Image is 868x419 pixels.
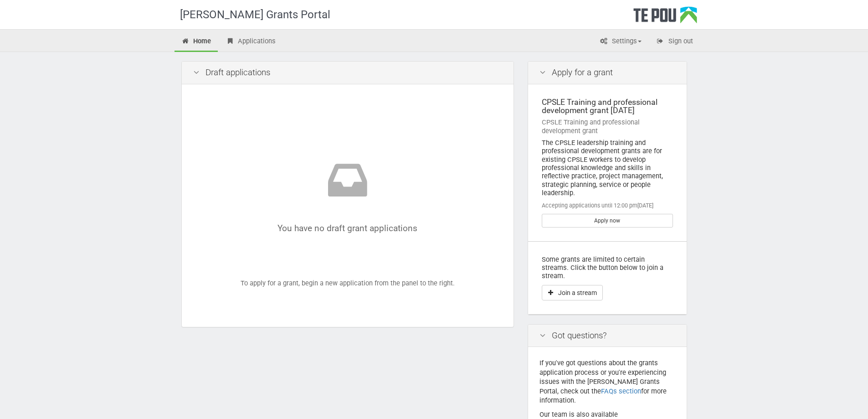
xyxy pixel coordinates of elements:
[542,285,603,300] button: Join a stream
[219,32,282,52] a: Applications
[542,118,673,135] div: CPSLE Training and professional development grant
[593,32,648,52] a: Settings
[542,139,673,197] div: The CPSLE leadership training and professional development grants are for existing CPSLE workers ...
[649,32,700,52] a: Sign out
[193,96,502,316] div: To apply for a grant, begin a new application from the panel to the right.
[633,6,697,29] div: Te Pou Logo
[539,358,675,405] p: If you've got questions about the grants application process or you're experiencing issues with t...
[542,255,673,280] p: Some grants are limited to certain streams. Click the button below to join a stream.
[542,98,673,115] div: CPSLE Training and professional development grant [DATE]
[175,32,218,52] a: Home
[542,202,673,210] div: Accepting applications until 12:00 pm[DATE]
[221,157,475,233] div: You have no draft grant applications
[182,62,514,84] div: Draft applications
[528,325,687,347] div: Got questions?
[528,62,687,84] div: Apply for a grant
[601,387,641,395] a: FAQs section
[542,214,673,228] a: Apply now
